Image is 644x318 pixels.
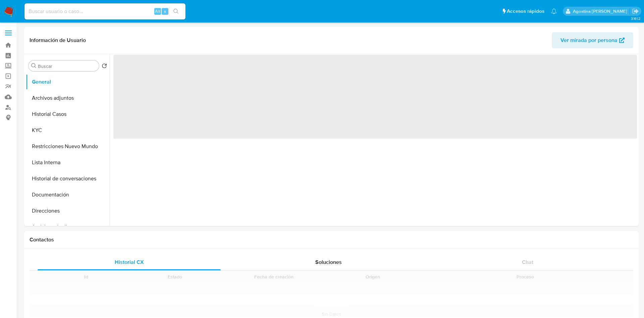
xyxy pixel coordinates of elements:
button: Buscar [31,63,37,69]
span: Soluciones [315,258,342,266]
span: Ver mirada por persona [560,32,618,48]
span: Alt [155,8,160,14]
button: Lista Interna [26,154,110,171]
input: Buscar usuario o caso... [24,7,185,16]
a: Notificaciones [551,8,557,14]
span: s [164,8,166,14]
button: Restricciones Nuevo Mundo [26,138,110,154]
a: Salir [632,8,639,15]
button: Documentación [26,187,110,203]
h1: Información de Usuario [30,37,86,44]
span: ‌ [113,55,637,139]
span: Historial CX [115,258,144,266]
button: Ver mirada por persona [552,32,633,48]
span: Accesos rápidos [507,8,544,15]
button: General [26,74,110,90]
button: search-icon [169,7,183,16]
button: Historial Casos [26,106,110,122]
button: Volver al orden por defecto [102,63,107,71]
span: Chat [522,258,533,266]
p: agostina.faruolo@mercadolibre.com [573,8,630,14]
button: Direcciones [26,203,110,219]
input: Buscar [38,63,96,69]
button: Historial de conversaciones [26,171,110,187]
button: Archivos adjuntos [26,90,110,106]
button: KYC [26,122,110,138]
button: Anticipos de dinero [26,219,110,235]
h1: Contactos [30,236,633,243]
